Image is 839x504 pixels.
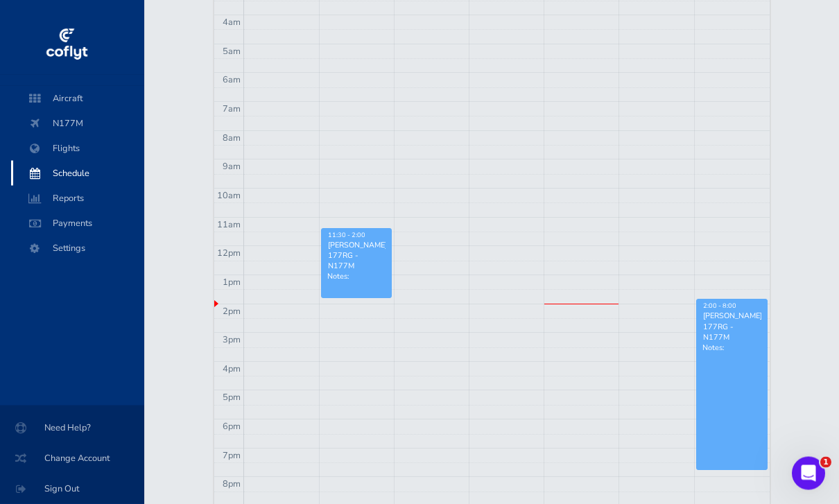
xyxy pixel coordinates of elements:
[223,363,241,376] span: 4pm
[25,111,130,136] span: N177M
[223,103,241,116] span: 7am
[223,17,241,29] span: 4am
[223,46,241,58] span: 5am
[702,343,761,354] p: Notes:
[223,450,241,462] span: 7pm
[25,186,130,211] span: Reports
[217,190,241,202] span: 10am
[703,302,736,311] span: 2:00 - 8:00
[17,476,128,501] span: Sign Out
[217,247,241,260] span: 12pm
[44,24,89,66] img: coflyt logo
[17,446,128,471] span: Change Account
[820,457,831,468] span: 1
[223,334,241,347] span: 3pm
[223,421,241,433] span: 6pm
[702,311,761,343] div: [PERSON_NAME] 177RG - N177M
[223,277,241,289] span: 1pm
[17,415,128,440] span: Need Help?
[223,74,241,87] span: 6am
[25,136,130,161] span: Flights
[223,392,241,404] span: 5pm
[327,272,386,282] p: Notes:
[223,161,241,173] span: 9am
[792,457,825,490] iframe: Intercom live chat
[327,241,386,272] div: [PERSON_NAME] 177RG - N177M
[223,132,241,145] span: 8am
[25,86,130,111] span: Aircraft
[25,161,130,186] span: Schedule
[217,219,241,232] span: 11am
[25,211,130,236] span: Payments
[223,306,241,318] span: 2pm
[223,478,241,491] span: 8pm
[25,236,130,261] span: Settings
[328,232,365,240] span: 11:30 - 2:00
